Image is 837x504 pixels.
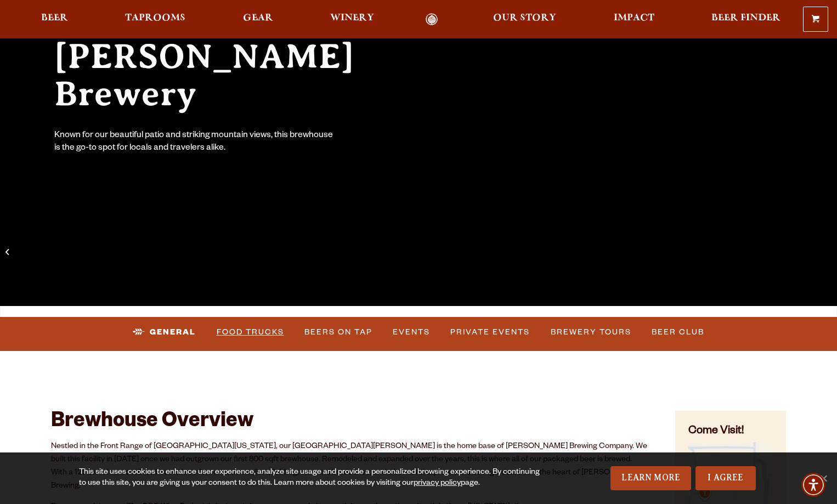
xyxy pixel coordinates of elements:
[446,320,534,345] a: Private Events
[236,13,280,26] a: Gear
[607,13,661,26] a: Impact
[486,13,563,26] a: Our Story
[128,320,200,345] a: General
[41,14,68,22] span: Beer
[54,130,335,155] div: Known for our beautiful patio and striking mountain views, this brewhouse is the go-to spot for l...
[51,411,648,435] h2: Brewhouse Overview
[801,473,825,497] div: Accessibility Menu
[125,14,185,22] span: Taprooms
[711,14,781,22] span: Beer Finder
[647,320,709,345] a: Beer Club
[79,467,548,489] div: This site uses cookies to enhance user experience, analyze site usage and provide a personalized ...
[34,13,75,26] a: Beer
[695,466,756,490] a: I Agree
[388,320,434,345] a: Events
[330,14,374,22] span: Winery
[118,13,193,26] a: Taprooms
[411,13,452,26] a: Odell Home
[610,466,691,490] a: Learn More
[323,13,381,26] a: Winery
[414,479,461,488] a: privacy policy
[704,13,788,26] a: Beer Finder
[300,320,377,345] a: Beers on Tap
[493,14,556,22] span: Our Story
[546,320,636,345] a: Brewery Tours
[212,320,289,345] a: Food Trucks
[54,1,397,112] h2: Fort [PERSON_NAME] Brewery
[243,14,273,22] span: Gear
[614,14,654,22] span: Impact
[688,424,773,440] h4: Come Visit!
[51,440,648,493] p: Nestled in the Front Range of [GEOGRAPHIC_DATA][US_STATE], our [GEOGRAPHIC_DATA][PERSON_NAME] is ...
